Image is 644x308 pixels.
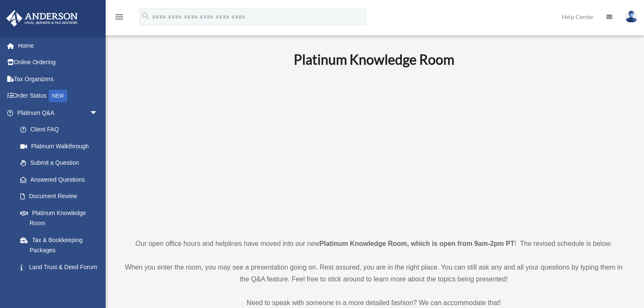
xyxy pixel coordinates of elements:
[12,232,111,259] a: Tax & Bookkeeping Packages
[6,54,111,71] a: Online Ordering
[12,171,111,188] a: Answered Questions
[6,71,111,87] a: Tax Organizers
[12,155,111,172] a: Submit a Question
[12,275,111,292] a: Portal Feedback
[6,104,111,121] a: Platinum Q&Aarrow_drop_down
[120,262,627,285] p: When you enter the room, you may see a presentation going on. Rest assured, you are in the right ...
[12,259,111,275] a: Land Trust & Deed Forum
[4,10,80,27] img: Anderson Advisors Platinum Portal
[141,11,150,21] i: search
[12,204,106,232] a: Platinum Knowledge Room
[625,11,638,23] img: User Pic
[12,188,111,205] a: Document Review
[114,15,124,22] a: menu
[120,238,627,250] p: Our open office hours and helplines have moved into our new ! The revised schedule is below.
[294,51,454,68] b: Platinum Knowledge Room
[247,79,501,222] iframe: 231110_Toby_KnowledgeRoom
[90,104,106,122] span: arrow_drop_down
[49,90,67,102] div: NEW
[6,87,111,105] a: Order StatusNEW
[6,37,111,54] a: Home
[12,138,111,155] a: Platinum Walkthrough
[114,12,124,22] i: menu
[319,240,514,247] strong: Platinum Knowledge Room, which is open from 9am-2pm PT
[12,121,111,138] a: Client FAQ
